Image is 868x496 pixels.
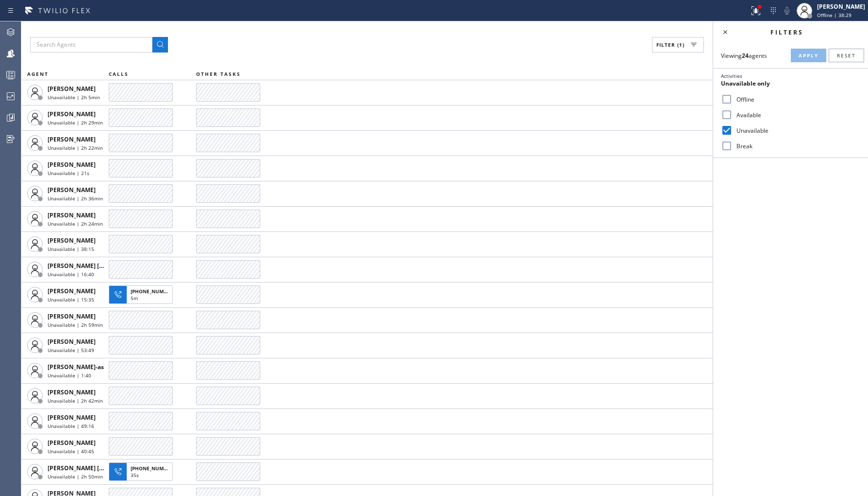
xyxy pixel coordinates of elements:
span: [PHONE_NUMBER] [131,465,175,472]
label: Offline [733,95,860,104]
span: [PERSON_NAME] [48,439,96,447]
span: Viewing agents [721,52,767,60]
div: [PERSON_NAME] [817,2,865,11]
span: Apply [799,52,818,59]
button: Mute [780,4,794,18]
span: [PERSON_NAME] [48,186,96,194]
span: Unavailable | 21s [48,170,89,177]
button: Reset [829,49,864,62]
span: CALLS [109,71,129,77]
span: Unavailable | 2h 50min [48,473,103,480]
span: Unavailable | 15:35 [48,296,94,303]
span: [PERSON_NAME] [48,388,96,396]
span: Unavailable | 2h 42min [48,397,103,404]
span: [PERSON_NAME] [48,337,96,346]
span: [PERSON_NAME] [48,160,96,169]
button: [PHONE_NUMBER]5m [109,283,176,307]
button: Filter (1) [652,37,704,53]
label: Unavailable [733,126,860,135]
span: Unavailable | 2h 5min [48,94,100,101]
span: Unavailable | 49:16 [48,423,94,429]
span: Filter (1) [656,41,684,48]
button: Apply [791,49,826,62]
span: Reset [837,52,856,59]
span: Filters [770,28,803,36]
span: OTHER TASKS [196,71,241,77]
span: [PERSON_NAME] [48,236,96,245]
span: Unavailable | 40:45 [48,448,94,455]
span: Unavailable | 38:15 [48,246,94,252]
span: [PERSON_NAME] [48,85,96,93]
span: Unavailable | 1:40 [48,372,91,379]
span: [PERSON_NAME] [48,413,96,422]
span: Unavailable | 16:40 [48,271,94,278]
span: Unavailable | 2h 36min [48,195,103,202]
span: 5m [131,295,138,301]
span: [PERSON_NAME] [48,312,96,320]
span: [PERSON_NAME] [48,287,96,295]
span: [PERSON_NAME] [48,135,96,143]
span: [PERSON_NAME]-as [48,363,104,371]
span: [PERSON_NAME] [PERSON_NAME] [48,262,145,270]
span: Unavailable | 2h 29min [48,119,103,126]
input: Search Agents [30,37,152,53]
span: Unavailable | 53:49 [48,347,94,354]
span: 35s [131,472,139,478]
span: [PERSON_NAME] [PERSON_NAME] [48,464,145,472]
span: Unavailable | 2h 24min [48,220,103,227]
span: [PERSON_NAME] [48,211,96,219]
span: [PHONE_NUMBER] [131,288,175,295]
span: [PERSON_NAME] [48,110,96,118]
label: Break [733,142,860,150]
span: Unavailable | 2h 22min [48,144,103,151]
span: Unavailable | 2h 59min [48,321,103,328]
span: AGENT [27,71,49,77]
label: Available [733,111,860,119]
div: Activities [721,72,860,79]
span: Unavailable only [721,79,770,88]
strong: 24 [742,52,749,60]
span: Offline | 38:29 [817,12,851,18]
button: [PHONE_NUMBER]35s [109,460,176,484]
